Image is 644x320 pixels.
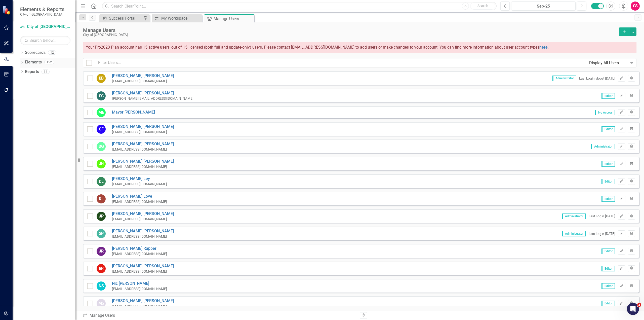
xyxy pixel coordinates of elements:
span: Administrator [552,76,576,81]
span: Editor [601,196,615,202]
a: [PERSON_NAME] Rapper [112,246,167,252]
div: SP [97,229,106,238]
div: Success Portal [109,15,142,21]
a: [PERSON_NAME] [PERSON_NAME] [112,73,174,79]
div: JP [97,212,106,221]
div: [EMAIL_ADDRESS][DOMAIN_NAME] [112,182,167,187]
div: ME [97,108,106,117]
span: Editor [601,301,615,306]
input: Search Below... [20,36,70,45]
div: [EMAIL_ADDRESS][DOMAIN_NAME] [112,79,174,84]
div: Sep-25 [513,3,574,9]
div: KL [97,194,106,203]
div: JR [97,247,106,256]
div: Last Login [DATE] [589,231,615,236]
div: BB [97,74,106,83]
div: Manage Users [83,27,616,33]
img: ClearPoint Strategy [3,6,12,15]
a: [PERSON_NAME] [PERSON_NAME] [112,159,174,164]
div: BR [97,264,106,273]
a: Scorecards [25,50,46,56]
div: DL [97,177,106,186]
div: City of [GEOGRAPHIC_DATA] [83,33,616,37]
a: Mayor [PERSON_NAME] [112,110,155,115]
div: 152 [44,60,54,64]
div: Manage Users [214,16,253,22]
a: [PERSON_NAME] [PERSON_NAME] [112,263,174,269]
div: Last Login [DATE] [589,214,615,219]
a: [PERSON_NAME] [PERSON_NAME] [112,228,174,234]
div: [PERSON_NAME][EMAIL_ADDRESS][DOMAIN_NAME] [112,96,193,101]
span: Editor [601,248,615,254]
div: [EMAIL_ADDRESS][DOMAIN_NAME] [112,147,174,152]
span: Administrator [562,231,586,236]
span: Administrator [562,214,586,219]
a: [PERSON_NAME] Love [112,194,167,199]
div: [EMAIL_ADDRESS][DOMAIN_NAME] [112,199,167,204]
div: CF [97,125,106,134]
a: [PERSON_NAME] [PERSON_NAME] [112,298,174,304]
a: Nic [PERSON_NAME] [112,281,167,287]
a: [PERSON_NAME] [PERSON_NAME] [112,124,174,130]
a: [PERSON_NAME] [PERSON_NAME] [112,90,193,96]
a: here [539,45,548,50]
small: City of [GEOGRAPHIC_DATA] [20,12,64,16]
span: Search [477,4,488,8]
span: Editor [601,161,615,167]
a: Reports [25,69,39,75]
a: [PERSON_NAME] [PERSON_NAME] [112,141,174,147]
div: NS [97,281,106,291]
a: [PERSON_NAME] Ley [112,176,167,182]
span: Editor [601,266,615,271]
a: Elements [25,59,42,65]
button: Sep-25 [511,2,576,11]
span: Editor [601,126,615,132]
div: 14 [42,69,50,74]
div: DG [97,142,106,151]
div: [EMAIL_ADDRESS][DOMAIN_NAME] [112,269,174,274]
div: [EMAIL_ADDRESS][DOMAIN_NAME] [112,304,174,309]
div: [EMAIL_ADDRESS][DOMAIN_NAME] [112,234,174,239]
span: No Access [595,110,615,115]
a: [PERSON_NAME] [PERSON_NAME] [112,211,174,217]
button: Search [470,3,495,10]
div: Manage Users [83,313,356,318]
span: Editor [601,179,615,184]
div: [EMAIL_ADDRESS][DOMAIN_NAME] [112,217,174,222]
div: My Workspace [161,15,201,21]
button: CS [631,2,640,11]
span: 2 [637,303,641,307]
div: MS [97,299,106,308]
iframe: Intercom live chat [627,303,639,315]
div: [EMAIL_ADDRESS][DOMAIN_NAME] [112,164,174,169]
div: JH [97,159,106,168]
div: [EMAIL_ADDRESS][DOMAIN_NAME] [112,252,167,256]
a: My Workspace [153,15,201,21]
span: Administrator [591,144,615,149]
span: Your Pro2023 Plan account has 15 active users, out of 15 licensed (both full and update-only) use... [86,45,549,50]
a: Success Portal [101,15,142,21]
a: City of [GEOGRAPHIC_DATA] [20,24,70,30]
div: [EMAIL_ADDRESS][DOMAIN_NAME] [112,287,167,291]
span: Editor [601,93,615,99]
span: Editor [601,283,615,289]
div: Display All Users [589,60,628,66]
div: 12 [48,51,56,55]
input: Filter Users... [95,58,586,67]
div: [EMAIL_ADDRESS][DOMAIN_NAME] [112,130,174,134]
div: CC [97,91,106,100]
div: Last Login about [DATE] [579,76,615,81]
span: Elements & Reports [20,6,64,12]
input: Search ClearPoint... [102,2,497,11]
